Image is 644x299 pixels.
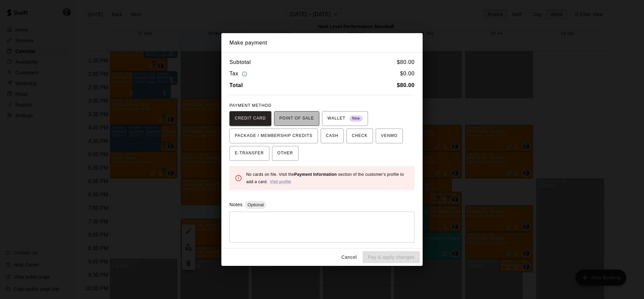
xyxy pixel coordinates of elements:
span: PACKAGE / MEMBERSHIP CREDITS [235,131,313,141]
button: OTHER [272,146,299,161]
span: No cards on file. Visit the section of the customer's profile to add a card. [246,172,404,184]
button: VENMO [376,129,403,143]
button: CASH [321,129,344,143]
h6: Subtotal [229,58,251,67]
button: PACKAGE / MEMBERSHIP CREDITS [229,129,318,143]
span: CHECK [352,131,368,141]
span: Optional [245,202,266,207]
span: PAYMENT METHOD [229,103,271,108]
span: POINT OF SALE [279,113,314,124]
a: Visit profile [270,179,291,184]
b: $ 80.00 [397,82,415,88]
h6: $ 80.00 [397,58,415,67]
span: VENMO [381,131,397,141]
button: POINT OF SALE [274,111,319,126]
button: CHECK [346,129,373,143]
h2: Make payment [221,33,423,53]
span: New [350,114,363,123]
span: CASH [326,131,338,141]
button: Cancel [338,251,360,264]
h6: Tax [229,69,249,78]
button: E-TRANSFER [229,146,269,161]
label: Notes [229,202,243,207]
button: WALLET New [322,111,368,126]
span: OTHER [277,148,293,159]
span: WALLET [327,113,363,124]
span: CREDIT CARD [235,113,266,124]
span: E-TRANSFER [235,148,264,159]
b: Payment Information [294,172,337,177]
b: Total [229,82,243,88]
button: CREDIT CARD [229,111,271,126]
h6: $ 0.00 [400,69,415,78]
